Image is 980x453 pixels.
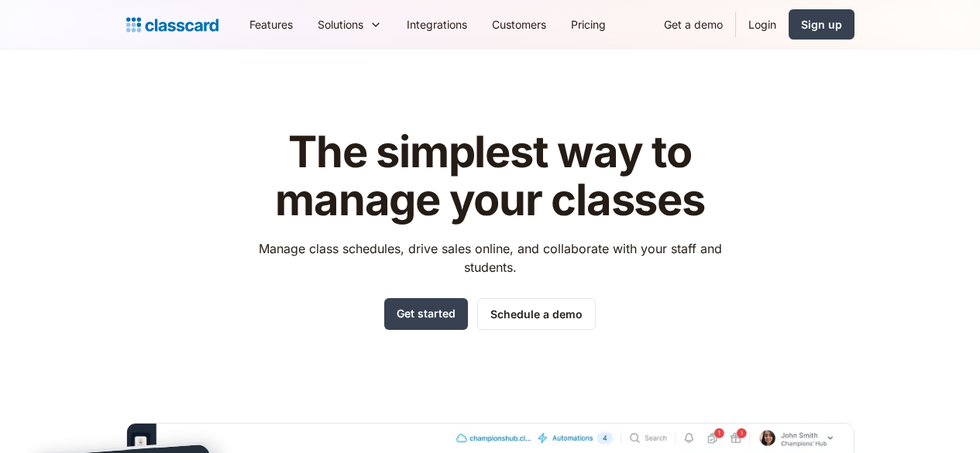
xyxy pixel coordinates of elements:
[237,7,305,42] a: Features
[305,7,394,42] div: Solutions
[652,7,735,42] a: Get a demo
[789,9,854,39] a: Sign up
[244,239,736,276] p: Manage class schedules, drive sales online, and collaborate with your staff and students.
[736,7,789,42] a: Login
[384,298,468,330] a: Get started
[477,298,596,330] a: Schedule a demo
[559,7,618,42] a: Pricing
[480,7,559,42] a: Customers
[126,14,218,36] a: home
[801,16,842,33] div: Sign up
[394,7,480,42] a: Integrations
[244,129,736,224] h1: The simplest way to manage your classes
[318,16,363,33] div: Solutions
